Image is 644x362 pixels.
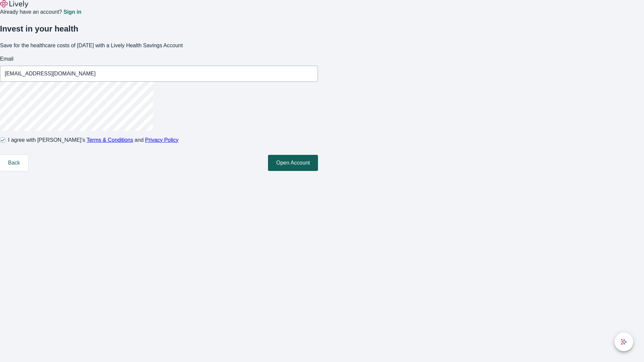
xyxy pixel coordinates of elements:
a: Sign in [63,9,81,15]
svg: Lively AI Assistant [621,339,627,345]
a: Terms & Conditions [87,137,133,143]
a: Privacy Policy [145,137,179,143]
button: chat [614,333,633,351]
span: I agree with [PERSON_NAME]’s and [8,136,178,144]
button: Open Account [268,155,318,171]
